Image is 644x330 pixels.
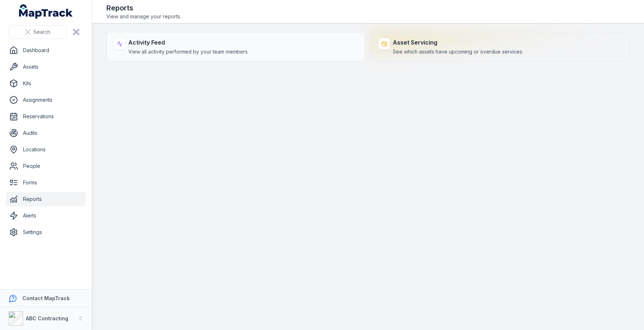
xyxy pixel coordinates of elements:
a: Settings [6,225,86,239]
a: Audits [6,126,86,140]
span: View and manage your reports. [106,13,181,20]
a: Asset ServicingSee which assets have upcoming or overdue services. [371,32,630,61]
a: Activity FeedView all activity performed by your team members. [106,32,365,61]
a: Assets [6,60,86,74]
a: MapTrack [19,4,73,19]
a: Reports [6,192,86,206]
span: See which assets have upcoming or overdue services. [393,48,523,55]
a: Reservations [6,109,86,124]
span: View all activity performed by your team members. [128,48,249,55]
strong: ABC Contracting [26,315,68,321]
strong: Contact MapTrack [22,295,70,301]
a: Alerts [6,208,86,223]
strong: Asset Servicing [393,38,523,47]
button: Search [9,25,66,39]
a: Assignments [6,93,86,107]
span: Search [33,28,50,36]
h2: Reports [106,3,181,13]
a: Locations [6,142,86,157]
a: Forms [6,175,86,190]
a: People [6,159,86,173]
a: Kits [6,76,86,91]
strong: Activity Feed [128,38,249,47]
a: Dashboard [6,43,86,58]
